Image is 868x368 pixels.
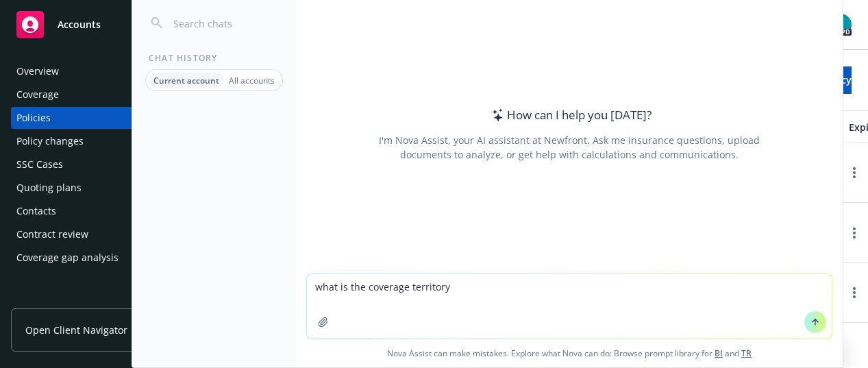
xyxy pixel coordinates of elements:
[11,60,181,82] a: Overview
[11,84,181,106] a: Coverage
[11,5,181,44] a: Accounts
[11,223,181,245] a: Contract review
[846,225,863,241] a: more
[307,274,832,339] textarea: what is the coverage territory
[846,284,863,301] a: more
[229,75,275,86] p: All accounts
[11,247,181,269] a: Coverage gap analysis
[25,323,127,337] span: Open Client Navigator
[58,19,101,30] span: Accounts
[715,347,723,359] a: BI
[11,177,181,199] a: Quoting plans
[11,107,181,129] a: Policies
[16,247,119,269] div: Coverage gap analysis
[741,347,752,359] a: TR
[11,296,181,310] div: Billing
[171,14,280,33] input: Search chats
[153,75,219,86] p: Current account
[16,130,84,152] div: Policy changes
[846,164,863,181] a: more
[16,223,88,245] div: Contract review
[11,200,181,222] a: Contacts
[132,52,296,64] div: Chat History
[11,154,181,175] a: SSC Cases
[16,200,56,222] div: Contacts
[301,339,837,367] span: Nova Assist can make mistakes. Explore what Nova can do: Browse prompt library for and
[488,106,652,124] div: How can I help you [DATE]?
[16,177,82,199] div: Quoting plans
[16,84,59,106] div: Coverage
[16,107,51,129] div: Policies
[16,60,59,82] div: Overview
[16,154,63,175] div: SSC Cases
[11,130,181,152] a: Policy changes
[377,133,762,162] div: I'm Nova Assist, your AI assistant at Newfront. Ask me insurance questions, upload documents to a...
